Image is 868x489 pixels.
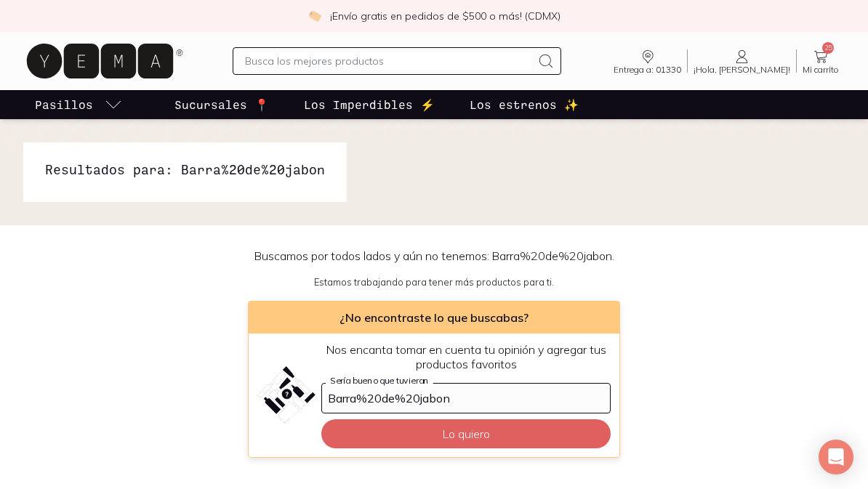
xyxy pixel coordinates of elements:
p: Nos encanta tomar en cuenta tu opinión y agregar tus productos favoritos [321,342,611,371]
p: ¡Envío gratis en pedidos de $500 o más! (CDMX) [330,9,560,23]
p: Los Imperdibles ⚡️ [304,96,435,113]
img: check [308,9,321,23]
a: 25Mi carrito [797,48,845,74]
span: Mi carrito [803,65,839,74]
a: pasillo-todos-link [32,90,125,119]
a: Los estrenos ✨ [467,90,582,119]
p: Sucursales 📍 [174,96,269,113]
p: Los estrenos ✨ [470,96,579,113]
a: Sucursales 📍 [172,90,272,119]
a: Los Imperdibles ⚡️ [301,90,438,119]
button: Lo quiero [321,419,611,448]
h1: Resultados para: Barra%20de%20jabon [45,160,325,179]
span: 25 [822,42,834,54]
div: ¿No encontraste lo que buscabas? [249,302,619,334]
span: Entrega a: 01330 [614,65,681,74]
div: Open Intercom Messenger [819,440,853,474]
span: ¡Hola, [PERSON_NAME]! [694,65,790,74]
a: Entrega a: 01330 [608,48,687,74]
label: Sería bueno que tuvieran [326,375,433,386]
input: Busca los mejores productos [245,52,531,70]
a: ¡Hola, [PERSON_NAME]! [688,48,796,74]
p: Pasillos [35,96,93,113]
